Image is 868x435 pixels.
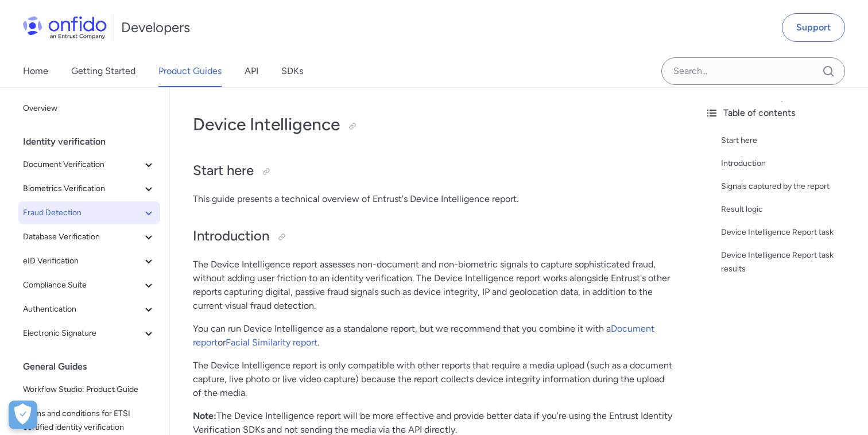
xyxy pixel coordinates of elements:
[158,55,222,87] a: Product Guides
[18,97,160,120] a: Overview
[23,130,165,153] div: Identity verification
[23,102,156,115] span: Overview
[721,248,859,276] a: Device Intelligence Report task results
[721,180,859,193] a: Signals captured by the report
[9,401,37,429] button: Open Preferences
[721,226,859,239] a: Device Intelligence Report task
[226,337,317,348] a: Facial Similarity report
[193,113,673,136] h1: Device Intelligence
[23,327,142,340] span: Electronic Signature
[281,55,303,87] a: SDKs
[193,192,673,206] p: This guide presents a technical overview of Entrust's Device Intelligence report.
[18,226,160,248] button: Database Verification
[23,158,142,172] span: Document Verification
[18,250,160,273] button: eID Verification
[661,57,845,85] input: Onfido search input field
[193,410,216,421] strong: Note:
[23,55,48,87] a: Home
[23,302,142,316] span: Authentication
[71,55,135,87] a: Getting Started
[782,13,845,42] a: Support
[121,18,190,37] h1: Developers
[721,157,859,170] a: Introduction
[23,278,142,292] span: Compliance Suite
[18,322,160,345] button: Electronic Signature
[721,134,859,147] a: Start here
[193,258,673,313] p: The Device Intelligence report assesses non-document and non-biometric signals to capture sophist...
[18,378,160,401] a: Workflow Studio: Product Guide
[23,206,142,220] span: Fraud Detection
[18,201,160,224] button: Fraud Detection
[705,106,859,120] div: Table of contents
[18,274,160,297] button: Compliance Suite
[23,407,156,434] span: Terms and conditions for ETSI certified identity verification
[193,323,654,348] a: Document report
[9,401,37,429] div: Cookie Preferences
[23,16,107,39] img: Onfido Logo
[23,355,165,378] div: General Guides
[18,177,160,200] button: Biometrics Verification
[193,161,673,181] h2: Start here
[721,203,859,216] a: Result logic
[18,153,160,176] button: Document Verification
[23,230,142,244] span: Database Verification
[245,55,258,87] a: API
[18,298,160,321] button: Authentication
[193,359,673,400] p: The Device Intelligence report is only compatible with other reports that require a media upload ...
[23,182,142,196] span: Biometrics Verification
[23,254,142,268] span: eID Verification
[23,383,156,397] span: Workflow Studio: Product Guide
[193,322,673,349] p: You can run Device Intelligence as a standalone report, but we recommend that you combine it with...
[193,227,673,246] h2: Introduction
